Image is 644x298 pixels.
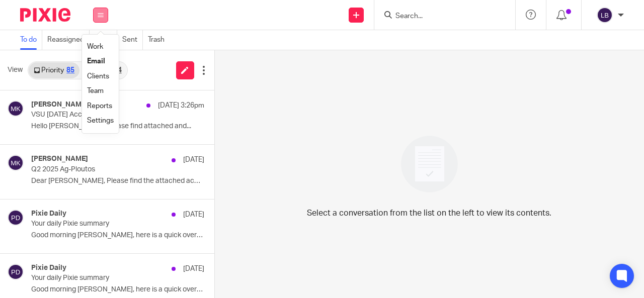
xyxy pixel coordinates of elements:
[20,8,70,22] img: Pixie
[87,117,114,124] a: Settings
[122,30,143,50] a: Sent
[31,231,204,240] p: Good morning [PERSON_NAME], here is a quick overview of...
[31,165,170,174] p: Q2 2025 Ag-Ploutos
[79,62,126,78] a: Other74
[31,177,204,185] p: Dear [PERSON_NAME], Please find the attached accounts....
[31,111,170,119] p: VSU [DATE] Accounts
[31,220,170,228] p: Your daily Pixie summary
[87,58,105,65] a: Email
[20,30,42,50] a: To do
[8,101,24,117] img: svg%3E
[148,30,170,50] a: Trash
[31,210,66,218] h4: Pixie Daily
[183,210,204,220] p: [DATE]
[47,30,90,50] a: Reassigned
[8,264,24,280] img: svg%3E
[8,65,23,75] span: View
[87,103,112,110] a: Reports
[31,285,204,294] p: Good morning [PERSON_NAME], here is a quick overview of...
[183,155,204,165] p: [DATE]
[8,210,24,226] img: svg%3E
[8,155,24,171] img: svg%3E
[87,73,109,80] a: Clients
[95,30,117,50] a: Done
[31,274,170,282] p: Your daily Pixie summary
[87,87,104,94] a: Team
[31,101,88,109] h4: [PERSON_NAME]
[394,129,464,199] img: image
[158,101,204,111] p: [DATE] 3:26pm
[31,264,66,272] h4: Pixie Daily
[31,155,88,163] h4: [PERSON_NAME]
[87,43,103,50] a: Work
[66,67,74,74] div: 85
[307,207,551,219] p: Select a conversation from the list on the left to view its contents.
[597,7,613,23] img: svg%3E
[394,12,485,21] input: Search
[183,264,204,274] p: [DATE]
[29,62,79,78] a: Priority85
[31,122,204,131] p: Hello [PERSON_NAME], Please find attached and...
